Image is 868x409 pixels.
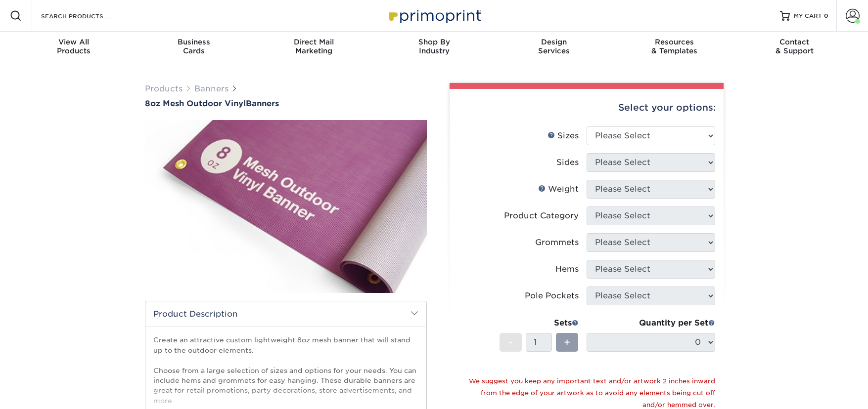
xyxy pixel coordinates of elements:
[457,89,716,126] div: Select your options:
[556,157,579,168] div: Sides
[145,99,427,108] a: 8oz Mesh Outdoor VinylBanners
[145,84,183,93] a: Products
[385,5,484,26] img: Primoprint
[794,12,822,20] span: MY CART
[254,32,374,63] a: Direct MailMarketing
[824,12,828,19] span: 0
[145,99,427,108] h1: Banners
[538,183,579,195] div: Weight
[587,317,715,329] div: Quantity per Set
[145,99,246,108] span: 8oz Mesh Outdoor Vinyl
[374,32,494,63] a: Shop ByIndustry
[374,38,494,55] div: Industry
[494,32,614,63] a: DesignServices
[469,377,715,409] small: We suggest you keep any important text and/or artwork 2 inches inward from the edge of your artwo...
[548,130,579,142] div: Sizes
[194,84,228,93] a: Banners
[494,38,614,46] span: Design
[504,210,579,222] div: Product Category
[508,335,513,350] span: -
[614,38,734,46] span: Resources
[134,32,254,63] a: BusinessCards
[134,38,254,46] span: Business
[14,38,134,46] span: View All
[494,38,614,55] div: Services
[134,38,254,55] div: Cards
[535,237,579,248] div: Grommets
[614,32,734,63] a: Resources& Templates
[374,38,494,46] span: Shop By
[555,263,579,275] div: Hems
[734,32,855,63] a: Contact& Support
[734,38,855,46] span: Contact
[525,290,579,302] div: Pole Pockets
[14,38,134,55] div: Products
[145,109,427,304] img: 8oz Mesh Outdoor Vinyl 01
[40,10,137,22] input: SEARCH PRODUCTS.....
[254,38,374,46] span: Direct Mail
[734,38,855,55] div: & Support
[145,301,426,327] h2: Product Description
[254,38,374,55] div: Marketing
[14,32,134,63] a: View AllProducts
[614,38,734,55] div: & Templates
[500,317,579,329] div: Sets
[564,335,570,350] span: +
